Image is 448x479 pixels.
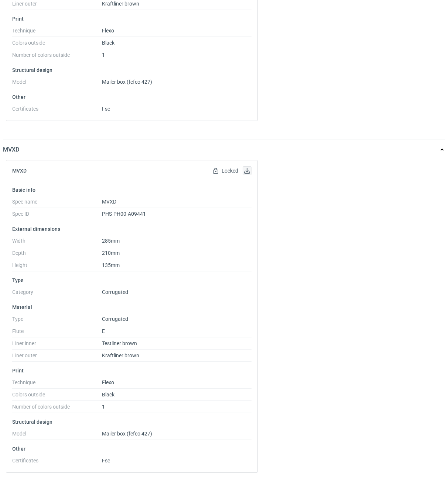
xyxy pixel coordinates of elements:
[102,28,114,34] span: Flexo
[102,404,105,410] span: 1
[102,392,114,398] span: Black
[12,353,102,362] dt: Liner outer
[12,1,102,10] dt: Liner outer
[102,316,128,322] span: Corrugated
[102,328,105,334] span: E
[102,379,114,385] span: Flexo
[12,40,102,49] dt: Colors outside
[12,262,102,271] dt: Height
[12,250,102,259] dt: Depth
[12,226,252,232] p: External dimensions
[102,353,139,358] span: Kraftliner brown
[12,446,252,452] p: Other
[12,67,252,73] p: Structural design
[102,340,137,346] span: Testliner brown
[12,187,252,193] p: Basic info
[12,16,252,22] p: Print
[102,52,105,58] span: 1
[12,79,102,88] dt: Model
[3,145,19,154] p: MVXD
[12,52,102,61] dt: Number of colors outside
[12,238,102,247] dt: Width
[12,304,252,310] p: Material
[102,211,146,217] span: PHS-PH00-A09441
[12,199,102,208] dt: Spec name
[211,166,240,175] div: Locked
[12,168,27,174] h2: MVXD
[243,166,252,175] button: Download specification
[102,238,120,244] span: 285mm
[12,431,102,440] dt: Model
[12,316,102,325] dt: Type
[12,94,252,100] p: Other
[12,277,252,283] p: Type
[12,379,102,389] dt: Technique
[102,262,120,268] span: 135mm
[102,289,128,295] span: Corrugated
[12,328,102,337] dt: Flute
[102,199,116,205] span: MVXD
[12,404,102,413] dt: Number of colors outside
[12,392,102,401] dt: Colors outside
[12,419,252,425] p: Structural design
[102,40,114,46] span: Black
[12,28,102,37] dt: Technique
[12,458,102,466] dt: Certificates
[102,458,110,464] span: Fsc
[102,250,120,256] span: 210mm
[12,340,102,350] dt: Liner inner
[102,1,139,7] span: Kraftliner brown
[12,368,252,374] p: Print
[12,211,102,220] dt: Spec ID
[102,106,110,112] span: Fsc
[102,79,152,85] span: Mailer box (fefco 427)
[12,289,102,298] dt: Category
[102,431,152,437] span: Mailer box (fefco 427)
[12,106,102,115] dt: Certificates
